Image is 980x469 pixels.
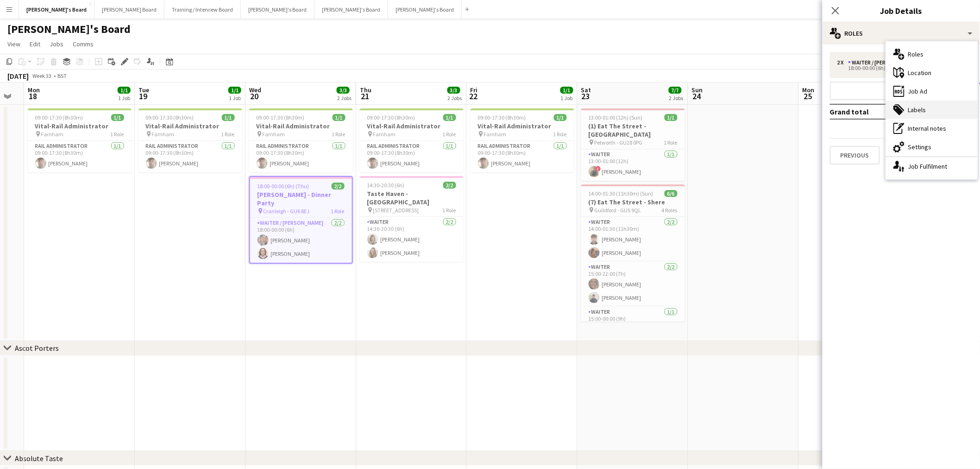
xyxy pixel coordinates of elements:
div: Internal notes [886,119,978,138]
div: 18:00-00:00 (6h) [837,66,955,70]
button: [PERSON_NAME]'s Board [241,0,314,19]
span: 1 Role [221,131,235,138]
span: 1/1 [333,114,346,121]
div: 2 Jobs [337,95,352,101]
span: Petworth - GU28 0PG [595,139,643,146]
div: Location [886,63,978,82]
app-card-role: Rail Administrator1/109:00-17:30 (8h30m)[PERSON_NAME] [471,141,574,172]
span: 19 [137,91,149,101]
span: Farnham [484,131,507,138]
span: 09:00-17:30 (8h30m) [35,114,83,121]
h3: Vital-Rail Administrator [249,122,353,130]
button: [PERSON_NAME] Board [94,0,164,19]
span: 1/1 [118,87,131,94]
div: 1 Job [561,95,573,101]
span: 22 [469,91,478,101]
span: 1/1 [554,114,567,121]
span: 1 Role [664,139,678,146]
span: Farnham [263,131,285,138]
app-card-role: Rail Administrator1/109:00-17:30 (8h30m)[PERSON_NAME] [249,141,353,172]
span: Week 33 [31,72,54,79]
h3: Vital-Rail Administrator [138,122,242,130]
span: Fri [471,86,478,94]
app-card-role: Rail Administrator1/109:00-17:30 (8h30m)[PERSON_NAME] [360,141,464,172]
a: Jobs [46,38,67,50]
div: Settings [886,138,978,156]
h3: (7) Eat The Street - Shere [581,198,685,206]
button: Training / Interview Board [164,0,241,19]
app-card-role: Waiter1/113:00-01:00 (12h)![PERSON_NAME] [581,149,685,181]
div: 2 Jobs [669,95,684,101]
span: 7/7 [669,87,682,94]
span: Edit [30,40,40,48]
span: 24 [691,91,703,101]
span: 1/1 [222,114,235,121]
app-card-role: Rail Administrator1/109:00-17:30 (8h30m)[PERSON_NAME] [138,141,242,172]
app-job-card: 14:30-20:30 (6h)2/2Taste Haven - [GEOGRAPHIC_DATA] [STREET_ADDRESS]1 RoleWaiter2/214:30-20:30 (6h... [360,176,464,262]
span: Farnham [373,131,396,138]
app-card-role: Rail Administrator1/109:00-17:30 (8h30m)[PERSON_NAME] [28,141,132,172]
span: 1 Role [443,207,456,214]
span: 1/1 [443,114,456,121]
div: 18:00-00:00 (6h) (Thu)2/2[PERSON_NAME] - Dinner Party Cranleigh - GU6 8EJ1 RoleWaiter / [PERSON_N... [249,176,353,264]
span: 09:00-17:30 (8h30m) [257,114,305,121]
h3: [PERSON_NAME] - Dinner Party [250,190,352,207]
div: 2 x [837,59,848,66]
h3: Job Details [823,5,980,17]
span: 14:00-01:30 (11h30m) (Sun) [589,190,653,197]
div: Job Ad [886,82,978,101]
app-card-role: Waiter2/215:00-22:00 (7h)[PERSON_NAME][PERSON_NAME] [581,262,685,307]
app-job-card: 09:00-17:30 (8h30m)1/1Vital-Rail Administrator Farnham1 RoleRail Administrator1/109:00-17:30 (8h3... [249,108,353,172]
span: 3/3 [447,87,460,94]
div: Absolute Taste [15,454,63,463]
app-job-card: 09:00-17:30 (8h30m)1/1Vital-Rail Administrator Farnham1 RoleRail Administrator1/109:00-17:30 (8h3... [360,108,464,172]
span: 21 [358,91,371,101]
span: Comms [73,40,94,48]
app-card-role: Waiter2/214:30-20:30 (6h)[PERSON_NAME][PERSON_NAME] [360,217,464,262]
a: View [4,38,24,50]
app-job-card: 09:00-17:30 (8h30m)1/1Vital-Rail Administrator Farnham1 RoleRail Administrator1/109:00-17:30 (8h3... [138,108,242,172]
h3: Taste Haven - [GEOGRAPHIC_DATA] [360,190,464,206]
span: 20 [248,91,261,101]
div: 09:00-17:30 (8h30m)1/1Vital-Rail Administrator Farnham1 RoleRail Administrator1/109:00-17:30 (8h3... [28,108,132,172]
span: Sat [581,86,591,94]
span: 4 Roles [662,207,678,214]
span: Mon [803,86,815,94]
span: 09:00-17:30 (8h30m) [478,114,526,121]
span: 1 Role [553,131,567,138]
span: ! [596,166,601,171]
span: 18 [26,91,40,101]
span: 09:00-17:30 (8h30m) [146,114,194,121]
div: Waiter / [PERSON_NAME] [848,59,919,66]
button: [PERSON_NAME]'s Board [388,0,462,19]
span: View [7,40,20,48]
div: BST [57,72,67,79]
span: Farnham [152,131,175,138]
app-job-card: 14:00-01:30 (11h30m) (Sun)6/6(7) Eat The Street - Shere Guildford - GU5 9QL4 RolesWaiter2/214:00-... [581,184,685,322]
span: [STREET_ADDRESS] [373,207,419,214]
span: Sun [692,86,703,94]
span: 13:00-01:00 (12h) (Sun) [589,114,643,121]
app-card-role: Waiter2/214:00-01:30 (11h30m)[PERSON_NAME][PERSON_NAME] [581,217,685,262]
span: Farnham [41,131,64,138]
app-card-role: Waiter / [PERSON_NAME]2/218:00-00:00 (6h)[PERSON_NAME][PERSON_NAME] [250,218,352,263]
span: 1/1 [111,114,124,121]
span: 1 Role [332,131,346,138]
span: 2/2 [332,183,345,190]
app-card-role: Waiter1/115:00-00:00 (9h) [581,307,685,338]
app-job-card: 09:00-17:30 (8h30m)1/1Vital-Rail Administrator Farnham1 RoleRail Administrator1/109:00-17:30 (8h3... [471,108,574,172]
h1: [PERSON_NAME]'s Board [7,22,131,36]
span: Thu [360,86,371,94]
a: Edit [26,38,44,50]
span: Cranleigh - GU6 8EJ [264,208,310,215]
button: Previous [830,146,880,165]
span: 18:00-00:00 (6h) (Thu) [258,183,309,190]
td: Grand total [830,104,917,119]
div: Labels [886,101,978,119]
app-job-card: 13:00-01:00 (12h) (Sun)1/1(1) Eat The Street - [GEOGRAPHIC_DATA] Petworth - GU28 0PG1 RoleWaiter1... [581,108,685,181]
